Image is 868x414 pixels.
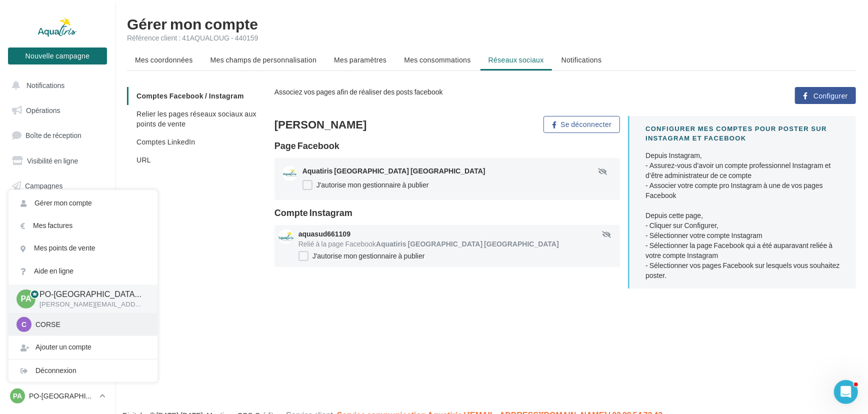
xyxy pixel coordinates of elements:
span: Configurer [813,92,848,100]
div: Ajouter un compte [8,336,157,358]
div: CONFIGURER MES COMPTES POUR POSTER sur instagram et facebook [645,124,840,142]
a: Visibilité en ligne [6,150,109,171]
a: Campagnes [6,175,109,196]
span: Campagnes [25,181,63,189]
div: Déconnexion [8,359,157,382]
p: [PERSON_NAME][EMAIL_ADDRESS][DOMAIN_NAME] [39,300,141,309]
p: PO-[GEOGRAPHIC_DATA]-HERAULT [39,288,141,300]
span: Notifications [26,81,64,89]
button: Nouvelle campagne [8,47,107,64]
a: Gérer mon compte [8,192,157,214]
div: Référence client : 41AQUALOUG - 440159 [127,33,856,43]
label: J'autorise mon gestionnaire à publier [302,180,429,190]
a: Médiathèque [6,200,109,221]
a: PA PO-[GEOGRAPHIC_DATA]-HERAULT [8,386,107,405]
span: Aquatiris [GEOGRAPHIC_DATA] [GEOGRAPHIC_DATA] [302,166,485,175]
a: Calendrier [6,225,109,246]
iframe: Intercom live chat [834,380,858,404]
a: Boîte de réception [6,124,109,146]
p: PO-[GEOGRAPHIC_DATA]-HERAULT [29,391,95,401]
span: Opérations [26,106,60,114]
a: Opérations [6,100,109,121]
a: Mes points de vente [8,237,157,259]
button: Notifications [6,75,105,96]
span: C [21,319,26,329]
span: Aquatiris [GEOGRAPHIC_DATA] [GEOGRAPHIC_DATA] [376,239,559,248]
h1: Gérer mon compte [127,16,856,31]
p: CORSE [35,319,145,329]
span: aquasud661109 [298,229,350,238]
span: Boîte de réception [25,131,81,139]
label: J'autorise mon gestionnaire à publier [298,251,425,261]
div: Compte Instagram [274,208,620,217]
span: Mes coordonnées [135,55,193,64]
span: PA [20,293,31,304]
div: Depuis Instagram, - Assurez-vous d’avoir un compte professionnel Instagram et d’être administrate... [645,150,840,280]
div: Page Facebook [274,141,620,150]
span: Mes paramètres [334,55,386,64]
span: URL [136,155,151,164]
span: PA [13,391,22,401]
a: Docto'Com [6,250,109,271]
span: Notifications [561,55,602,64]
span: Mes champs de personnalisation [210,55,317,64]
a: Aide en ligne [8,260,157,282]
span: Relier les pages réseaux sociaux aux points de vente [136,109,256,128]
span: Associez vos pages afin de réaliser des posts facebook [274,87,443,96]
span: Visibilité en ligne [27,156,78,165]
div: Relié à la page Facebook [298,239,616,249]
a: Mes factures [8,214,157,237]
span: Mes consommations [404,55,470,64]
button: Configurer [795,87,856,104]
span: Comptes LinkedIn [136,137,195,146]
button: Se déconnecter [543,116,620,133]
div: [PERSON_NAME] [274,119,443,130]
